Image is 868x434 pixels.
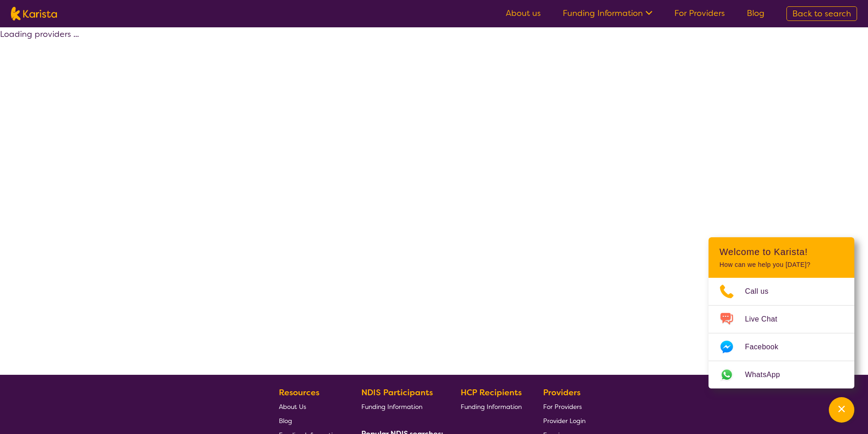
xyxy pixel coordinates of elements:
[747,8,765,19] a: Blog
[674,8,725,19] a: For Providers
[745,285,780,298] span: Call us
[792,8,851,19] span: Back to search
[279,387,319,398] b: Resources
[279,399,340,414] a: About Us
[279,417,292,425] span: Blog
[563,8,652,19] a: Funding Information
[709,361,854,388] a: Web link opens in a new tab.
[279,414,340,428] a: Blog
[745,340,789,354] span: Facebook
[709,278,854,388] ul: Choose channel
[361,387,433,398] b: NDIS Participants
[506,8,541,19] a: About us
[709,237,854,388] div: Channel Menu
[719,261,843,269] p: How can we help you [DATE]?
[361,399,440,414] a: Funding Information
[461,399,522,414] a: Funding Information
[543,403,582,411] span: For Providers
[543,399,586,414] a: For Providers
[719,246,843,257] h2: Welcome to Karista!
[745,368,791,382] span: WhatsApp
[543,417,586,425] span: Provider Login
[786,6,857,21] a: Back to search
[461,387,522,398] b: HCP Recipients
[11,7,57,20] img: Karista logo
[745,312,788,326] span: Live Chat
[279,403,306,411] span: About Us
[461,403,522,411] span: Funding Information
[543,387,580,398] b: Providers
[361,403,422,411] span: Funding Information
[829,397,854,423] button: Channel Menu
[543,414,586,428] a: Provider Login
